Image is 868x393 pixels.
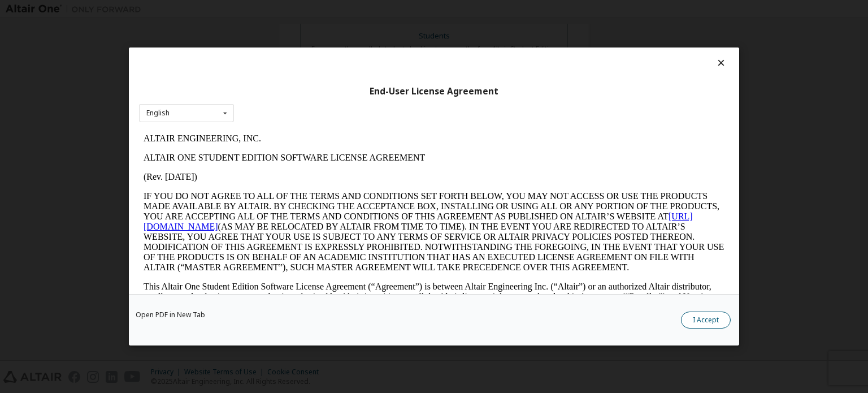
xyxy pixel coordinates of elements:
[5,62,585,144] p: IF YOU DO NOT AGREE TO ALL OF THE TERMS AND CONDITIONS SET FORTH BELOW, YOU MAY NOT ACCESS OR USE...
[136,312,205,318] a: Open PDF in New Tab
[139,86,729,97] div: End-User License Agreement
[681,312,731,329] button: I Accept
[5,5,585,15] p: ALTAIR ENGINEERING, INC.
[5,24,585,34] p: ALTAIR ONE STUDENT EDITION SOFTWARE LICENSE AGREEMENT
[5,83,554,102] a: [URL][DOMAIN_NAME]
[146,110,170,116] div: English
[5,43,585,53] p: (Rev. [DATE])
[5,153,585,193] p: This Altair One Student Edition Software License Agreement (“Agreement”) is between Altair Engine...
